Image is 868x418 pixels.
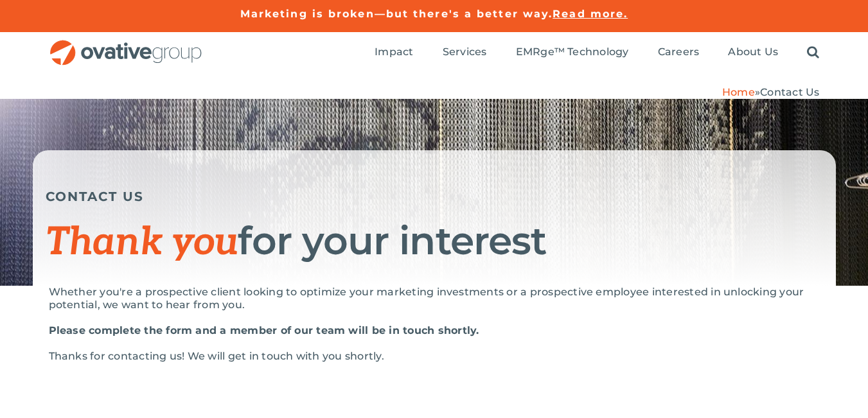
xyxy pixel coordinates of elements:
span: » [722,86,820,98]
a: About Us [728,46,778,60]
span: EMRge™ Technology [516,46,629,58]
a: Impact [375,46,413,60]
a: OG_Full_horizontal_RGB [49,39,203,51]
nav: Menu [375,32,819,73]
span: About Us [728,46,778,58]
a: EMRge™ Technology [516,46,629,60]
h5: CONTACT US [46,189,823,204]
span: Thank you [46,220,238,266]
span: Careers [658,46,700,58]
div: Thanks for contacting us! We will get in touch with you shortly. [49,350,820,363]
p: Whether you're a prospective client looking to optimize your marketing investments or a prospecti... [49,286,820,311]
a: Read more. [553,8,628,20]
a: Careers [658,46,700,60]
a: Marketing is broken—but there's a better way. [240,8,553,20]
strong: Please complete the form and a member of our team will be in touch shortly. [49,324,479,336]
span: Contact Us [760,86,819,98]
span: Services [443,46,487,58]
a: Services [443,46,487,60]
h1: for your interest [46,220,823,263]
a: Search [807,46,819,60]
span: Impact [375,46,413,58]
a: Home [722,86,755,98]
